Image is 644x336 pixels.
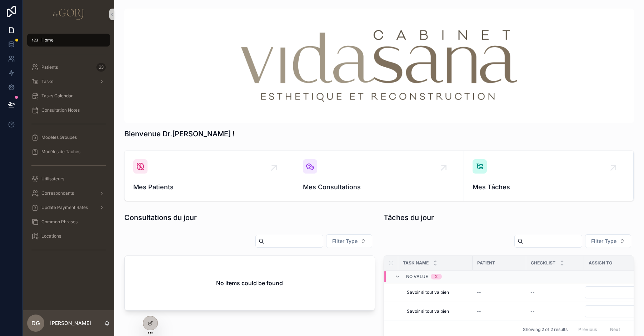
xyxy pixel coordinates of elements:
[303,182,455,192] span: Mes Consultations
[124,213,197,223] h1: Consultations du jour
[589,260,612,266] span: Assign to
[435,274,438,279] div: 2
[294,151,464,201] a: Mes Consultations
[407,308,468,314] a: Savoir si tout va bien
[31,319,40,327] span: DG
[477,260,495,266] span: Patient
[27,172,110,185] a: Utilisateurs
[41,190,74,196] span: Correspondants
[27,145,110,158] a: Modèles de Tâches
[531,260,555,266] span: Checklist
[530,308,580,314] a: --
[477,289,522,295] a: --
[41,233,61,239] span: Locations
[403,260,429,266] span: Task Name
[133,182,285,192] span: Mes Patients
[27,131,110,144] a: Modèles Groupes
[41,205,88,210] span: Update Payment Rates
[53,9,85,20] img: App logo
[27,201,110,214] a: Update Payment Rates
[124,129,235,139] h1: Bienvenue Dr.[PERSON_NAME] !
[27,61,110,74] a: Patients63
[523,327,568,332] span: Showing 2 of 2 results
[41,79,53,84] span: Tasks
[41,176,64,182] span: Utilisateurs
[27,89,110,102] a: Tasks Calendar
[41,149,80,155] span: Modèles de Tâches
[477,308,522,314] a: --
[216,279,283,287] h2: No items could be found
[41,135,77,140] span: Modèles Groupes
[591,238,616,245] span: Filter Type
[27,104,110,117] a: Consultation Notes
[27,75,110,88] a: Tasks
[125,151,294,201] a: Mes Patients
[464,151,634,201] a: Mes Tâches
[27,230,110,243] a: Locations
[407,308,449,314] span: Savoir si tout va bien
[530,289,580,295] a: --
[332,238,358,245] span: Filter Type
[50,320,91,327] p: [PERSON_NAME]
[473,182,625,192] span: Mes Tâches
[41,93,73,99] span: Tasks Calendar
[407,289,449,295] span: Savoir si tout va bien
[477,289,481,295] span: --
[27,187,110,200] a: Correspondants
[477,308,481,314] span: --
[530,308,535,314] span: --
[41,219,78,225] span: Common Phrases
[27,34,110,47] a: Home
[530,289,535,295] span: --
[27,215,110,228] a: Common Phrases
[384,213,434,223] h1: Tâches du jour
[41,107,80,113] span: Consultation Notes
[23,29,114,265] div: scrollable content
[96,63,106,72] div: 63
[326,234,372,248] button: Select Button
[585,234,631,248] button: Select Button
[406,274,428,279] span: No value
[407,289,468,295] a: Savoir si tout va bien
[41,64,58,70] span: Patients
[41,37,54,43] span: Home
